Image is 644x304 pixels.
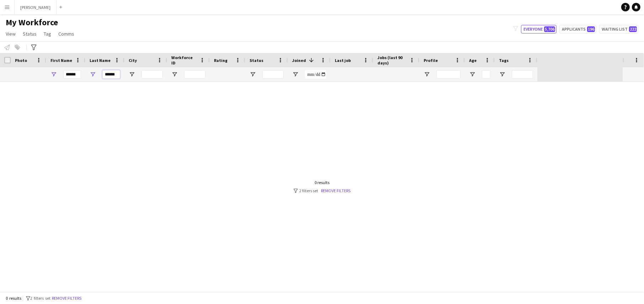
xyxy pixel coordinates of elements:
[499,71,505,78] button: Open Filter Menu
[292,71,299,78] button: Open Filter Menu
[44,31,51,37] span: Tag
[249,71,256,78] button: Open Filter Menu
[41,29,54,38] a: Tag
[469,58,477,63] span: Age
[377,55,407,65] span: Jobs (last 90 days)
[292,58,306,63] span: Joined
[23,31,37,37] span: Status
[184,70,205,79] input: Workforce ID Filter Input
[15,58,27,63] span: Photo
[482,70,490,79] input: Age Filter Input
[321,188,350,193] a: Remove filters
[20,29,39,38] a: Status
[629,26,637,32] span: 222
[521,25,557,33] button: Everyone5,706
[50,58,72,63] span: First Name
[141,70,163,79] input: City Filter Input
[129,58,137,63] span: City
[102,70,120,79] input: Last Name Filter Input
[499,58,509,63] span: Tags
[249,58,263,63] span: Status
[294,188,350,193] div: 2 filters set
[587,26,595,32] span: 196
[335,58,351,63] span: Last job
[559,25,596,33] button: Applicants196
[436,70,461,79] input: Profile Filter Input
[171,55,197,65] span: Workforce ID
[424,71,430,78] button: Open Filter Menu
[512,70,533,79] input: Tags Filter Input
[171,71,178,78] button: Open Filter Menu
[305,70,326,79] input: Joined Filter Input
[50,71,57,78] button: Open Filter Menu
[90,71,96,78] button: Open Filter Menu
[30,295,50,301] span: 2 filters set
[90,58,111,63] span: Last Name
[63,70,81,79] input: First Name Filter Input
[129,71,135,78] button: Open Filter Menu
[214,58,227,63] span: Rating
[6,31,16,37] span: View
[4,57,11,63] input: Column with Header Selection
[58,31,74,37] span: Comms
[15,0,57,14] button: [PERSON_NAME]
[3,29,18,38] a: View
[424,58,438,63] span: Profile
[55,29,77,38] a: Comms
[29,43,38,52] app-action-btn: Advanced filters
[599,25,638,33] button: Waiting list222
[262,70,284,79] input: Status Filter Input
[469,71,476,78] button: Open Filter Menu
[50,294,83,302] button: Remove filters
[294,180,350,185] div: 0 results
[544,26,555,32] span: 5,706
[6,17,58,28] span: My Workforce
